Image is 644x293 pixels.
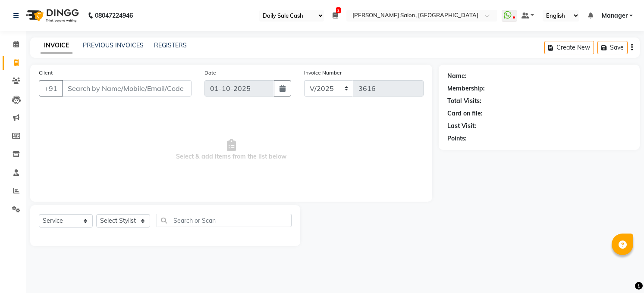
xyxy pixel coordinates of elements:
[204,69,216,77] label: Date
[39,80,63,97] button: +91
[304,69,342,77] label: Invoice Number
[83,41,144,49] a: PREVIOUS INVOICES
[447,109,483,118] div: Card on file:
[447,84,485,93] div: Membership:
[62,80,192,97] input: Search by Name/Mobile/Email/Code
[41,38,72,53] a: INVOICE
[39,107,424,193] span: Select & add items from the list below
[95,3,133,28] b: 08047224946
[602,11,628,20] span: Manager
[597,41,628,54] button: Save
[447,122,476,131] div: Last Visit:
[39,69,53,77] label: Client
[447,134,467,143] div: Points:
[447,72,467,81] div: Name:
[336,7,341,13] span: 2
[447,97,481,106] div: Total Visits:
[157,214,292,227] input: Search or Scan
[154,41,187,49] a: REGISTERS
[333,12,338,19] a: 2
[544,41,594,54] button: Create New
[22,3,81,28] img: logo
